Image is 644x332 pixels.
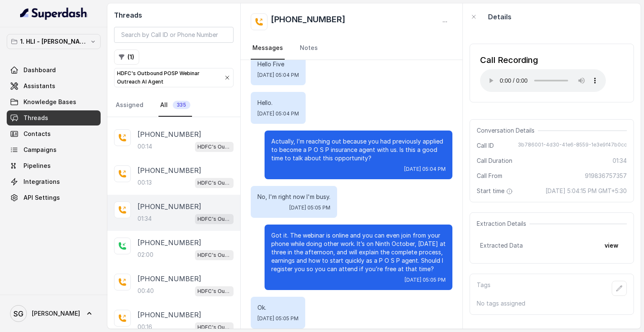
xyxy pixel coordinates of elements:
[23,82,55,90] span: Assistants
[257,315,299,322] span: [DATE] 05:05 PM
[405,277,446,283] span: [DATE] 05:05 PM
[251,37,452,60] nav: Tabs
[613,157,627,165] span: 01:34
[257,99,299,107] p: Hello.
[138,214,152,223] p: 01:34
[23,162,51,170] span: Pipelines
[404,166,446,173] span: [DATE] 05:04 PM
[257,72,299,78] span: [DATE] 05:04 PM
[20,37,87,47] p: 1. HLI - [PERSON_NAME] & Team Workspace
[138,274,201,284] p: [PHONE_NUMBER]
[173,101,190,109] span: 335
[114,27,234,43] input: Search by Call ID or Phone Number
[477,220,530,228] span: Extraction Details
[518,141,627,150] span: 3b786001-4d30-41e6-8559-1e3e9f47b0cc
[7,174,101,189] a: Integrations
[257,60,299,68] p: Hello Five
[32,309,80,318] span: [PERSON_NAME]
[158,94,192,117] a: All335
[477,172,502,180] span: Call From
[289,204,330,211] span: [DATE] 05:05 PM
[138,238,201,248] p: [PHONE_NUMBER]
[197,179,231,187] p: HDFC's Outbound POSP Webinar Outreach AI Agent
[23,130,51,138] span: Contacts
[138,178,152,187] p: 00:13
[7,142,101,157] a: Campaigns
[138,251,153,259] p: 02:00
[257,193,330,201] p: No, I'm right now I'm busy.
[197,251,231,259] p: HDFC's Outbound POSP Webinar Outreach AI Agent
[114,94,234,117] nav: Tabs
[197,143,231,151] p: HDFC's Outbound POSP Webinar Outreach AI Agent
[23,178,60,186] span: Integrations
[488,12,512,22] p: Details
[138,165,201,175] p: [PHONE_NUMBER]
[23,146,57,154] span: Campaigns
[23,193,60,202] span: API Settings
[7,110,101,125] a: Threads
[114,68,234,87] button: HDFC's Outbound POSP Webinar Outreach AI Agent
[545,187,627,195] span: [DATE] 5:04:15 PM GMT+5:30
[7,126,101,141] a: Contacts
[114,50,139,65] button: (1)
[271,231,446,273] p: Got it. The webinar is online and you can even join from your phone while doing other work. It’s ...
[197,215,231,223] p: HDFC's Outbound POSP Webinar Outreach AI Agent
[271,137,446,162] p: Actually, I’m reaching out because you had previously applied to become a P O S P insurance agent...
[480,69,606,92] audio: Your browser does not support the audio element.
[7,158,101,173] a: Pipelines
[197,287,231,295] p: HDFC's Outbound POSP Webinar Outreach AI Agent
[117,69,217,86] p: HDFC's Outbound POSP Webinar Outreach AI Agent
[477,126,538,135] span: Conversation Details
[7,190,101,205] a: API Settings
[138,287,154,295] p: 00:40
[114,10,234,20] h2: Threads
[138,142,152,151] p: 00:14
[477,299,627,308] p: No tags assigned
[23,66,56,74] span: Dashboard
[7,34,101,49] button: 1. HLI - [PERSON_NAME] & Team Workspace
[138,129,201,139] p: [PHONE_NUMBER]
[13,309,23,318] text: SG
[477,157,512,165] span: Call Duration
[298,37,319,60] a: Notes
[138,310,201,320] p: [PHONE_NUMBER]
[7,78,101,94] a: Assistants
[271,13,345,30] h2: [PHONE_NUMBER]
[7,94,101,110] a: Knowledge Bases
[7,302,101,325] a: [PERSON_NAME]
[20,7,88,20] img: light.svg
[257,303,299,312] p: Ok.
[480,241,523,250] span: Extracted Data
[477,281,491,296] p: Tags
[7,63,101,78] a: Dashboard
[477,141,494,150] span: Call ID
[480,54,606,66] div: Call Recording
[138,201,201,212] p: [PHONE_NUMBER]
[138,323,152,331] p: 00:16
[23,114,48,122] span: Threads
[197,323,231,332] p: HDFC's Outbound POSP Webinar Outreach AI Agent
[251,37,285,60] a: Messages
[477,187,514,195] span: Start time
[600,238,623,253] button: view
[23,98,76,106] span: Knowledge Bases
[257,110,299,117] span: [DATE] 05:04 PM
[585,172,627,180] span: 919836757357
[114,94,145,117] a: Assigned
